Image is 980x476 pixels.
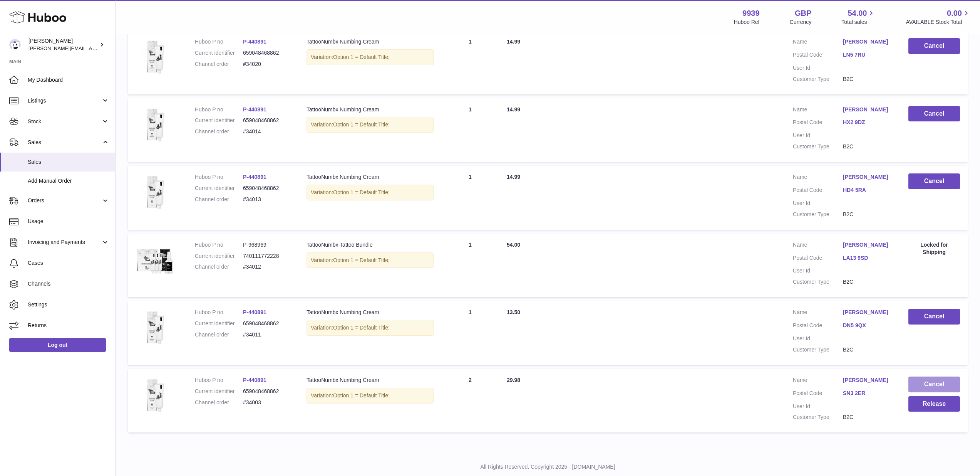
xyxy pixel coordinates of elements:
[28,259,109,267] span: Cases
[843,390,893,397] a: SN3 2ER
[28,280,109,288] span: Channels
[136,38,174,77] img: 99391730978820.jpg
[195,61,243,68] dt: Channel order
[793,51,843,61] dt: Postal Code
[195,263,243,271] dt: Channel order
[307,49,434,65] div: Variation:
[195,38,243,45] dt: Huboo P no
[28,322,109,329] span: Returns
[793,309,843,318] dt: Name
[333,257,390,263] span: Option 1 = Default Title;
[841,8,876,26] a: 54.00 Total sales
[843,143,893,150] dd: B2C
[307,388,434,404] div: Variation:
[843,106,893,113] a: [PERSON_NAME]
[333,121,390,128] span: Option 1 = Default Title;
[195,196,243,203] dt: Channel order
[906,19,971,26] span: AVAILABLE Stock Total
[333,54,390,60] span: Option 1 = Default Title;
[507,309,520,315] span: 13.50
[28,76,109,84] span: My Dashboard
[843,51,893,59] a: LN5 7RU
[28,239,101,246] span: Invoicing and Payments
[307,117,434,133] div: Variation:
[793,211,843,218] dt: Customer Type
[195,388,243,395] dt: Current identifier
[843,76,893,83] dd: B2C
[307,252,434,268] div: Variation:
[790,19,812,26] div: Currency
[843,309,893,316] a: [PERSON_NAME]
[195,252,243,260] dt: Current identifier
[307,320,434,336] div: Variation:
[507,39,520,45] span: 14.99
[333,325,390,331] span: Option 1 = Default Title;
[9,39,21,50] img: tommyhardy@hotmail.com
[333,392,390,399] span: Option 1 = Default Title;
[908,309,960,325] button: Cancel
[243,309,266,315] a: P-440891
[28,301,109,308] span: Settings
[793,254,843,264] dt: Postal Code
[307,185,434,200] div: Variation:
[908,241,960,256] div: Locked for Shipping
[243,128,291,135] dd: #34014
[307,106,434,113] div: TattooNumbx Numbing Cream
[195,241,243,249] dt: Huboo P no
[441,166,499,230] td: 1
[243,117,291,124] dd: 659048468862
[333,189,390,195] span: Option 1 = Default Title;
[441,30,499,94] td: 1
[28,37,98,52] div: [PERSON_NAME]
[793,173,843,183] dt: Name
[195,320,243,327] dt: Current identifier
[793,403,843,410] dt: User Id
[947,8,962,19] span: 0.00
[243,399,291,406] dd: #34003
[793,119,843,128] dt: Postal Code
[195,185,243,192] dt: Current identifier
[243,174,266,180] a: P-440891
[243,377,266,383] a: P-440891
[136,377,174,415] img: 99391730978820.jpg
[848,8,867,19] span: 54.00
[908,106,960,122] button: Cancel
[793,106,843,115] dt: Name
[843,38,893,45] a: [PERSON_NAME]
[908,173,960,189] button: Cancel
[843,254,893,262] a: LA13 9SD
[843,173,893,181] a: [PERSON_NAME]
[28,158,109,166] span: Sales
[793,346,843,353] dt: Customer Type
[195,377,243,384] dt: Huboo P no
[441,234,499,298] td: 1
[793,390,843,399] dt: Postal Code
[793,200,843,207] dt: User Id
[243,241,291,249] dd: P-968969
[243,331,291,338] dd: #34011
[195,173,243,181] dt: Huboo P no
[307,173,434,181] div: TattooNumbx Numbing Cream
[28,97,101,104] span: Listings
[195,49,243,57] dt: Current identifier
[243,106,266,113] a: P-440891
[795,8,811,19] strong: GBP
[243,196,291,203] dd: #34013
[195,117,243,124] dt: Current identifier
[793,132,843,139] dt: User Id
[307,38,434,45] div: TattooNumbx Numbing Cream
[793,322,843,331] dt: Postal Code
[908,377,960,392] button: Cancel
[507,242,520,248] span: 54.00
[28,197,101,204] span: Orders
[734,19,760,26] div: Huboo Ref
[742,8,760,19] strong: 9939
[441,301,499,365] td: 1
[507,377,520,383] span: 29.98
[28,139,101,146] span: Sales
[243,252,291,260] dd: 740111772228
[843,241,893,249] a: [PERSON_NAME]
[793,377,843,386] dt: Name
[195,309,243,316] dt: Huboo P no
[793,335,843,342] dt: User Id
